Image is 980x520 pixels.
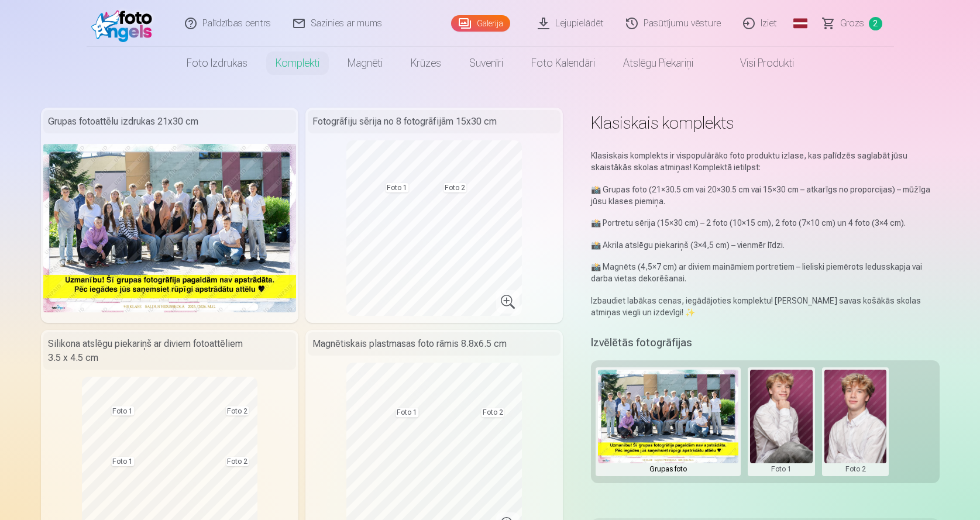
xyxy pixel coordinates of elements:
a: Foto izdrukas [173,47,262,80]
a: Komplekti [262,47,333,80]
a: Atslēgu piekariņi [609,47,707,80]
p: Klasiskais komplekts ir vispopulārāko foto produktu izlase, kas palīdzēs saglabāt jūsu skaistākās... [591,150,939,173]
p: 📸 Grupas foto (21×30.5 cm vai 20×30.5 cm vai 15×30 cm – atkarīgs no proporcijas) – mūžīga jūsu kl... [591,184,939,207]
a: Krūzes [397,47,455,80]
p: Izbaudiet labākas cenas, iegādājoties komplektu! [PERSON_NAME] savas košākās skolas atmiņas viegl... [591,295,939,318]
span: 2 [869,17,882,30]
p: 📸 Magnēts (4,5×7 cm) ar diviem maināmiem portretiem – lieliski piemērots ledusskapja vai darba vi... [591,261,939,284]
h5: Izvēlētās fotogrāfijas [591,335,692,351]
div: Silikona atslēgu piekariņš ar diviem fotoattēliem 3.5 x 4.5 cm [43,332,296,370]
div: Grupas foto [598,463,738,475]
a: Foto kalendāri [517,47,609,80]
a: Visi produkti [707,47,808,80]
div: Magnētiskais plastmasas foto rāmis 8.8x6.5 cm [308,332,561,356]
span: Grozs [840,16,864,30]
div: Grupas fotoattēlu izdrukas 21x30 cm [43,110,296,133]
a: Galerija [451,15,510,32]
a: Suvenīri [455,47,517,80]
h1: Klasiskais komplekts [591,112,939,133]
img: /fa1 [91,5,159,42]
a: Magnēti [333,47,397,80]
p: 📸 Portretu sērija (15×30 cm) – 2 foto (10×15 cm), 2 foto (7×10 cm) un 4 foto (3×4 cm). [591,217,939,229]
div: Fotogrāfiju sērija no 8 fotogrāfijām 15x30 cm [308,110,561,133]
p: 📸 Akrila atslēgu piekariņš (3×4,5 cm) – vienmēr līdzi. [591,239,939,251]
